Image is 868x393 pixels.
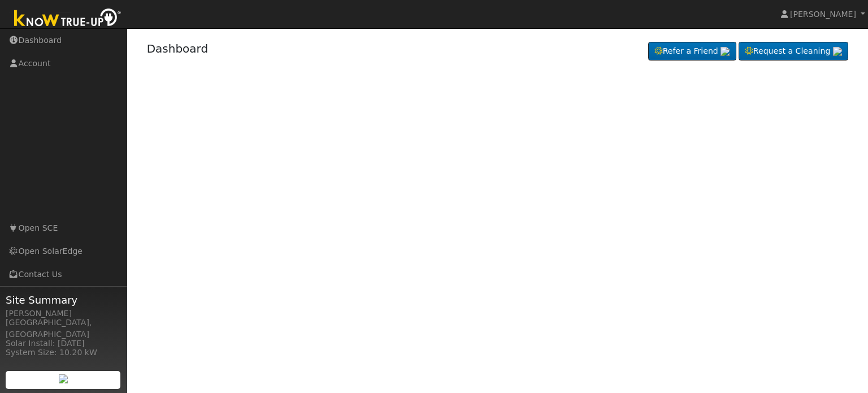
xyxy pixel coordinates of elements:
a: Dashboard [147,42,209,55]
div: Solar Install: [DATE] [6,338,121,349]
a: Refer a Friend [648,42,736,61]
span: Site Summary [6,292,121,308]
img: Know True-Up [8,6,127,32]
div: System Size: 10.20 kW [6,347,121,359]
a: Request a Cleaning [739,42,848,61]
div: [GEOGRAPHIC_DATA], [GEOGRAPHIC_DATA] [6,317,121,340]
span: [PERSON_NAME] [790,10,856,19]
img: retrieve [59,374,68,383]
img: retrieve [833,47,842,56]
div: [PERSON_NAME] [6,308,121,319]
img: retrieve [721,47,730,56]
